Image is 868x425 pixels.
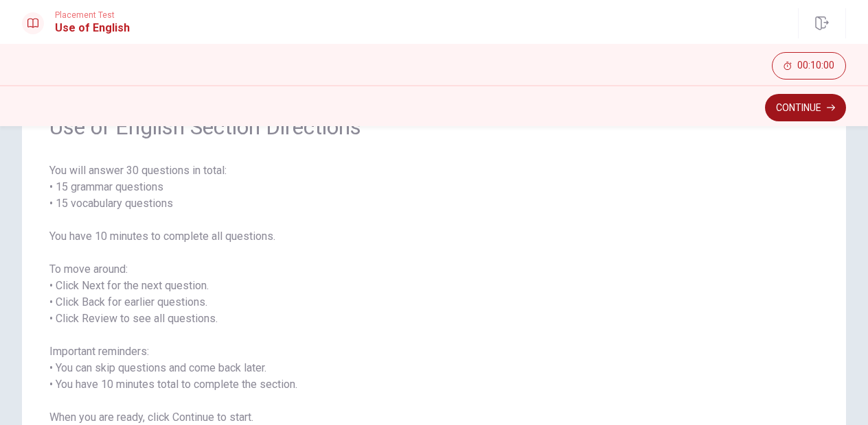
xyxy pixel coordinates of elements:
span: Use of English Section Directions [49,113,819,141]
button: Continue [765,94,846,121]
button: 00:10:00 [772,52,846,80]
h1: Use of English [55,20,130,36]
span: 00:10:00 [797,60,834,71]
span: Placement Test [55,10,130,20]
